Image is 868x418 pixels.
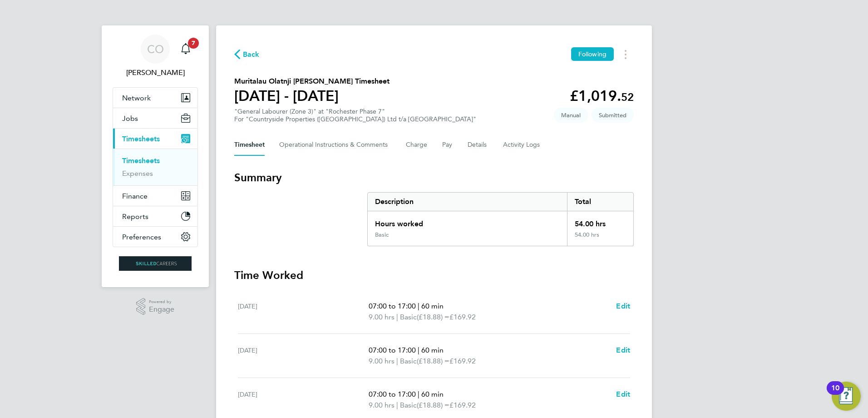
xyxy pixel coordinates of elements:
span: CO [147,43,164,55]
button: Operational Instructions & Comments [279,134,391,156]
button: Jobs [113,108,197,128]
span: £169.92 [449,401,476,409]
div: Total [567,193,633,211]
span: Timesheets [122,134,160,143]
a: Expenses [122,169,153,178]
span: £169.92 [449,357,476,365]
span: | [396,401,398,409]
span: (£18.88) = [417,313,449,321]
img: skilledcareers-logo-retina.png [119,256,192,271]
div: Basic [375,231,389,239]
span: Basic [400,400,417,411]
button: Back [234,49,260,60]
button: Pay [442,134,453,156]
span: 60 min [421,390,444,398]
h1: [DATE] - [DATE] [234,87,390,105]
a: Edit [616,389,630,400]
h3: Summary [234,170,634,185]
button: Finance [113,186,197,206]
span: | [418,390,419,398]
span: | [396,357,398,365]
span: 07:00 to 17:00 [369,390,416,398]
button: Timesheets [113,129,197,149]
span: | [418,346,419,354]
button: Timesheet [234,134,265,156]
button: Charge [406,134,428,156]
span: Basic [400,312,417,323]
span: 9.00 hrs [369,401,395,409]
button: Preferences [113,227,197,247]
div: [DATE] [238,345,369,367]
span: This timesheet is Submitted. [592,108,634,123]
span: 60 min [421,346,444,354]
span: (£18.88) = [417,401,449,409]
button: Reports [113,206,197,226]
span: Engage [149,306,174,313]
span: Following [578,50,607,58]
div: 54.00 hrs [567,211,633,231]
span: 52 [621,90,634,104]
span: Powered by [149,298,174,306]
a: Powered byEngage [136,298,175,315]
span: Preferences [122,233,161,241]
h3: Time Worked [234,268,634,283]
span: | [396,313,398,321]
button: Timesheets Menu [617,47,634,61]
div: 10 [831,388,839,400]
span: 7 [188,38,199,49]
div: Description [368,193,567,211]
div: For "Countryside Properties ([GEOGRAPHIC_DATA]) Ltd t/a [GEOGRAPHIC_DATA]" [234,115,476,123]
span: Edit [616,346,630,354]
button: Network [113,88,197,108]
span: Jobs [122,114,138,123]
a: Timesheets [122,156,160,165]
span: Finance [122,192,148,200]
span: Network [122,94,151,102]
span: Edit [616,302,630,310]
div: [DATE] [238,389,369,411]
a: CO[PERSON_NAME] [113,35,198,78]
span: Reports [122,212,148,221]
span: Basic [400,356,417,367]
a: Edit [616,345,630,356]
span: Edit [616,390,630,398]
button: Open Resource Center, 10 new notifications [832,382,861,411]
div: "General Labourer (Zone 3)" at "Rochester Phase 7" [234,108,476,123]
button: Following [571,47,614,61]
span: 9.00 hrs [369,313,395,321]
div: Summary [367,192,634,246]
span: Craig O'Donovan [113,67,198,78]
a: Edit [616,301,630,312]
div: Timesheets [113,149,197,185]
span: 07:00 to 17:00 [369,346,416,354]
span: £169.92 [449,313,476,321]
span: This timesheet was manually created. [554,108,588,123]
nav: Main navigation [102,25,209,287]
app-decimal: £1,019. [570,87,634,104]
span: Back [243,49,260,60]
button: Activity Logs [503,134,541,156]
a: Go to home page [113,256,198,271]
h2: Muritalau Olatnji [PERSON_NAME] Timesheet [234,76,390,87]
span: (£18.88) = [417,357,449,365]
div: Hours worked [368,211,567,231]
div: [DATE] [238,301,369,323]
div: 54.00 hrs [567,231,633,246]
span: 07:00 to 17:00 [369,302,416,310]
a: 7 [177,35,195,64]
span: 60 min [421,302,444,310]
button: Details [468,134,488,156]
span: 9.00 hrs [369,357,395,365]
span: | [418,302,419,310]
